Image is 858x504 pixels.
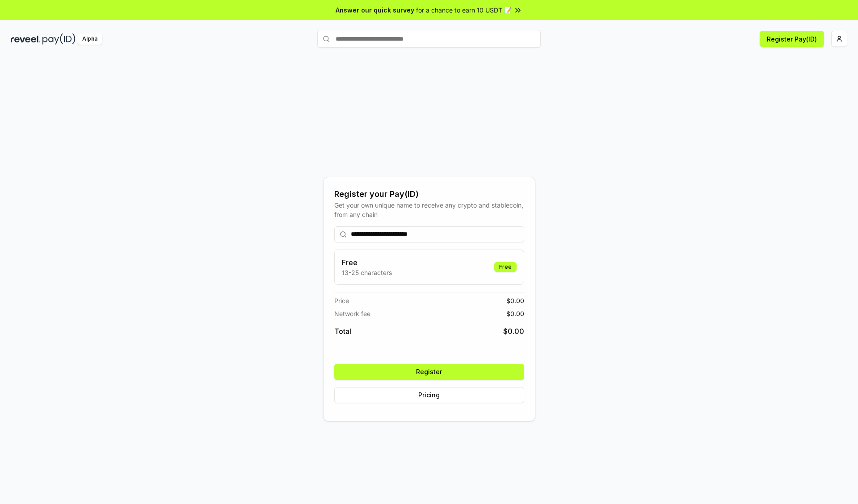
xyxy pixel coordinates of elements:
[334,200,524,219] div: Get your own unique name to receive any crypto and stablecoin, from any chain
[336,5,414,15] span: Answer our quick survey
[506,309,524,318] span: $ 0.00
[334,326,351,337] span: Total
[503,326,524,337] span: $ 0.00
[42,33,76,45] img: pay_id
[760,31,824,47] button: Register Pay(ID)
[334,188,524,200] div: Register your Pay(ID)
[77,33,102,45] div: Alpha
[494,262,517,272] div: Free
[342,268,392,277] p: 13-25 characters
[334,364,524,380] button: Register
[416,5,512,15] span: for a chance to earn 10 USDT 📝
[506,296,524,305] span: $ 0.00
[342,257,392,268] h3: Free
[11,33,41,45] img: reveel_dark
[334,309,370,318] span: Network fee
[334,296,349,305] span: Price
[334,387,524,403] button: Pricing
